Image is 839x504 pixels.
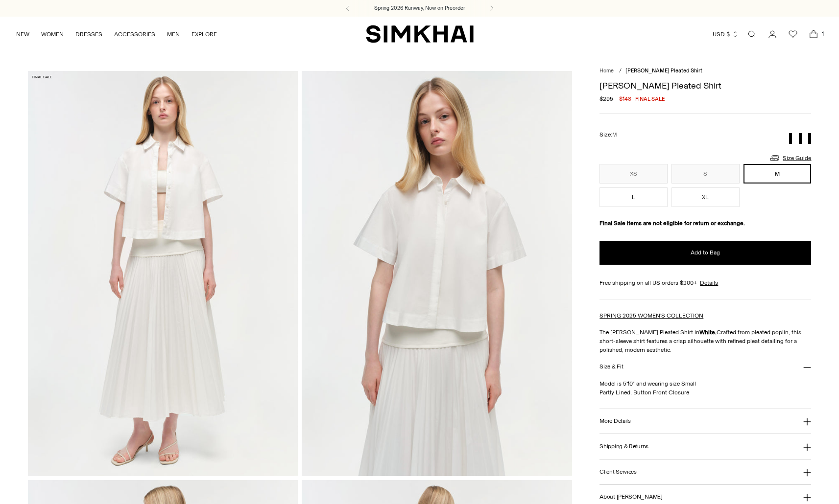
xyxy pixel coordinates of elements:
a: Open search modal [742,24,762,44]
h3: Size & Fit [599,364,623,370]
a: SPRING 2025 WOMEN'S COLLECTION [599,312,703,319]
h3: Client Services [599,469,637,475]
a: SIMKHAI [366,24,474,44]
button: Shipping & Returns [599,434,811,459]
h3: About [PERSON_NAME] [599,494,662,500]
a: EXPLORE [192,23,217,45]
a: Size Guide [769,152,811,164]
h1: [PERSON_NAME] Pleated Shirt [599,81,811,90]
span: [PERSON_NAME] Pleated Shirt [625,68,702,74]
button: Size & Fit [599,354,811,379]
button: XS [599,164,668,183]
p: The [PERSON_NAME] Pleated Shirt in Crafted from pleated poplin, this short-sleeve shirt features ... [599,328,811,354]
button: Add to Bag [599,241,811,265]
a: Home [599,68,614,74]
a: Wishlist [783,24,803,44]
a: NEW [16,23,29,45]
div: Free shipping on all US orders $200+ [599,278,811,287]
div: / [619,67,622,75]
button: S [671,164,740,183]
button: Client Services [599,459,811,484]
h3: More Details [599,418,630,424]
a: WOMEN [41,23,64,45]
strong: Final Sale items are not eligible for return or exchange. [599,220,745,227]
button: USD $ [713,23,739,45]
strong: White. [699,329,717,336]
a: ACCESSORIES [114,23,155,45]
s: $295 [599,94,613,103]
button: More Details [599,409,811,434]
span: $148 [619,94,631,103]
span: M [612,132,617,138]
button: M [743,164,812,183]
label: Size: [599,130,617,139]
a: Go to the account page [763,24,782,44]
button: L [599,187,668,207]
img: Bernie Cotton Pleated Shirt [28,71,298,476]
img: Bernie Cotton Pleated Shirt [302,71,572,476]
a: Open cart modal [804,24,823,44]
a: DRESSES [75,23,102,45]
span: Add to Bag [691,249,720,257]
a: MEN [167,23,180,45]
a: Details [700,278,718,287]
span: 1 [818,29,827,38]
nav: breadcrumbs [599,67,811,75]
a: Spring 2026 Runway, Now on Preorder [374,4,465,12]
h3: Shipping & Returns [599,443,648,450]
p: Model is 5'10" and wearing size Small Partly Lined, Button Front Closure [599,379,811,397]
button: XL [671,187,740,207]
